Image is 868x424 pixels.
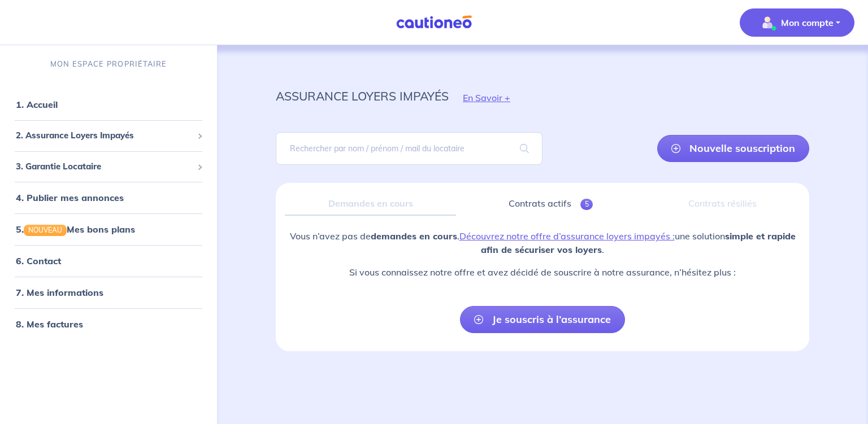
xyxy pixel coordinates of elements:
a: Nouvelle souscription [657,135,809,162]
button: illu_account_valid_menu.svgMon compte [740,8,854,37]
a: 5.NOUVEAUMes bons plans [16,224,135,235]
div: 2. Assurance Loyers Impayés [5,125,212,147]
div: 3. Garantie Locataire [5,156,212,178]
a: 8. Mes factures [16,318,83,330]
p: assurance loyers impayés [276,86,449,106]
a: Je souscris à l’assurance [460,306,625,333]
a: Découvrez notre offre d’assurance loyers impayés : [459,230,675,242]
p: MON ESPACE PROPRIÉTAIRE [50,59,167,69]
span: 3. Garantie Locataire [16,160,193,173]
span: 2. Assurance Loyers Impayés [16,129,193,142]
strong: demandes en cours [371,230,457,242]
a: 4. Publier mes annonces [16,192,124,203]
img: illu_account_valid_menu.svg [758,14,776,32]
div: 5.NOUVEAUMes bons plans [5,218,212,241]
div: 7. Mes informations [5,281,212,304]
a: 1. Accueil [16,99,58,110]
div: 1. Accueil [5,93,212,116]
a: 6. Contact [16,255,61,266]
div: 8. Mes factures [5,313,212,335]
input: Rechercher par nom / prénom / mail du locataire [276,132,542,165]
a: Contrats actifs5 [465,192,636,216]
button: En Savoir + [449,81,524,114]
img: Cautioneo [392,15,476,29]
a: 7. Mes informations [16,287,103,298]
span: search [506,133,542,164]
div: 4. Publier mes annonces [5,186,212,209]
span: 5 [580,199,593,210]
p: Si vous connaissez notre offre et avez décidé de souscrire à notre assurance, n’hésitez plus : [285,265,800,279]
div: 6. Contact [5,250,212,272]
p: Vous n’avez pas de . une solution . [285,229,800,256]
p: Mon compte [781,16,834,29]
